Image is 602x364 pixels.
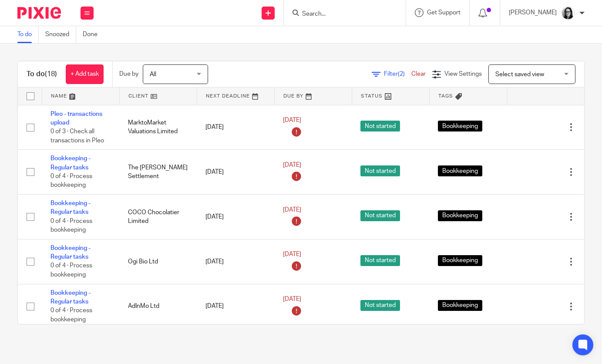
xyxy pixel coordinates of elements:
[45,26,76,43] a: Snoozed
[119,239,197,284] td: Ogi Bio Ltd
[119,70,138,78] p: Due by
[50,155,91,170] a: Bookkeeping - Regular tasks
[438,165,482,176] span: Bookkeeping
[509,8,557,17] p: [PERSON_NAME]
[50,263,92,278] span: 0 of 4 · Process bookkeeping
[197,239,274,284] td: [DATE]
[360,165,400,176] span: Not started
[283,207,301,213] span: [DATE]
[283,296,301,302] span: [DATE]
[561,6,575,20] img: Profile%20photo.jpeg
[119,195,197,239] td: COCO Chocolatier Limited
[411,71,426,77] a: Clear
[50,218,92,233] span: 0 of 4 · Process bookkeeping
[495,71,544,78] span: Select saved view
[360,255,400,266] span: Not started
[427,10,461,16] span: Get Support
[283,162,301,168] span: [DATE]
[83,26,104,43] a: Done
[17,26,39,43] a: To do
[438,210,482,221] span: Bookkeeping
[438,121,482,131] span: Bookkeeping
[197,195,274,239] td: [DATE]
[301,10,380,18] input: Search
[50,128,104,144] span: 0 of 3 · Check all transactions in Pleo
[197,284,274,329] td: [DATE]
[50,200,91,215] a: Bookkeeping - Regular tasks
[50,173,92,189] span: 0 of 4 · Process bookkeeping
[50,111,102,126] a: Pleo - transactions upload
[444,71,482,77] span: View Settings
[360,210,400,221] span: Not started
[438,255,482,266] span: Bookkeeping
[17,7,61,19] img: Pixie
[66,64,104,84] a: + Add task
[197,150,274,195] td: [DATE]
[438,94,453,98] span: Tags
[283,252,301,258] span: [DATE]
[360,300,400,311] span: Not started
[50,290,91,305] a: Bookkeeping - Regular tasks
[27,70,57,79] h1: To do
[119,150,197,195] td: The [PERSON_NAME] Settlement
[438,300,482,311] span: Bookkeeping
[50,245,91,260] a: Bookkeeping - Regular tasks
[50,308,92,323] span: 0 of 4 · Process bookkeeping
[398,71,405,77] span: (2)
[119,284,197,329] td: AdInMo Ltd
[283,117,301,123] span: [DATE]
[384,71,411,77] span: Filter
[197,105,274,150] td: [DATE]
[119,105,197,150] td: MarktoMarket Valuations Limited
[45,71,57,78] span: (18)
[360,121,400,131] span: Not started
[150,71,156,78] span: All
